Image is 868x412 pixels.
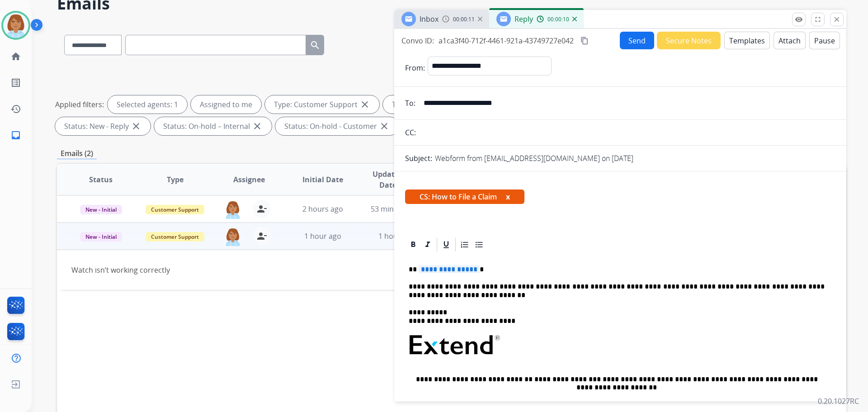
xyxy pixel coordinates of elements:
[3,13,28,38] img: avatar
[71,265,684,275] div: Watch isn’t working correctly
[458,238,472,251] div: Ordered List
[265,95,379,114] div: Type: Customer Support
[814,15,822,24] mat-icon: fullscreen
[55,117,151,135] div: Status: New - Reply
[233,174,265,185] span: Assignee
[256,204,267,214] mat-icon: person_remove
[252,121,263,132] mat-icon: close
[383,95,501,114] div: Type: Shipping Protection
[405,98,415,109] p: To:
[10,130,21,141] mat-icon: inbox
[818,396,859,407] p: 0.20.1027RC
[10,77,21,88] mat-icon: list_alt
[657,32,721,49] button: Secure Notes
[514,14,533,24] span: Reply
[80,205,122,214] span: New - Initial
[401,35,434,46] p: Convo ID:
[10,51,21,62] mat-icon: home
[406,238,420,251] div: Bold
[368,169,409,190] span: Updated Date
[359,99,370,110] mat-icon: close
[405,62,425,73] p: From:
[833,15,841,24] mat-icon: close
[224,227,242,246] img: agent-avatar
[108,95,187,114] div: Selected agents: 1
[302,204,343,214] span: 2 hours ago
[378,231,415,241] span: 1 hour ago
[472,238,486,251] div: Bullet List
[774,32,806,49] button: Attach
[421,238,434,251] div: Italic
[10,104,21,114] mat-icon: history
[547,16,569,23] span: 00:00:10
[580,37,589,45] mat-icon: content_copy
[310,40,321,51] mat-icon: search
[191,95,261,114] div: Assigned to me
[506,191,510,202] button: x
[275,117,399,135] div: Status: On-hold - Customer
[809,32,840,49] button: Pause
[302,174,343,185] span: Initial Date
[405,153,432,164] p: Subject:
[146,232,204,242] span: Customer Support
[439,238,453,251] div: Underline
[724,32,770,49] button: Templates
[379,121,390,132] mat-icon: close
[304,231,341,241] span: 1 hour ago
[405,127,416,138] p: CC:
[435,153,633,164] p: Webform from [EMAIL_ADDRESS][DOMAIN_NAME] on [DATE]
[795,15,803,24] mat-icon: remove_red_eye
[224,200,242,219] img: agent-avatar
[371,204,423,214] span: 53 minutes ago
[420,14,439,24] span: Inbox
[80,232,122,242] span: New - Initial
[131,121,142,132] mat-icon: close
[89,174,113,185] span: Status
[146,205,204,214] span: Customer Support
[154,117,272,135] div: Status: On-hold – Internal
[167,174,184,185] span: Type
[57,148,97,159] p: Emails (2)
[256,231,267,242] mat-icon: person_remove
[453,16,475,23] span: 00:00:11
[439,36,574,46] span: a1ca3f40-712f-4461-921a-43749727e042
[405,189,524,204] span: CS: How to File a Claim
[55,99,104,110] p: Applied filters:
[620,32,654,49] button: Send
